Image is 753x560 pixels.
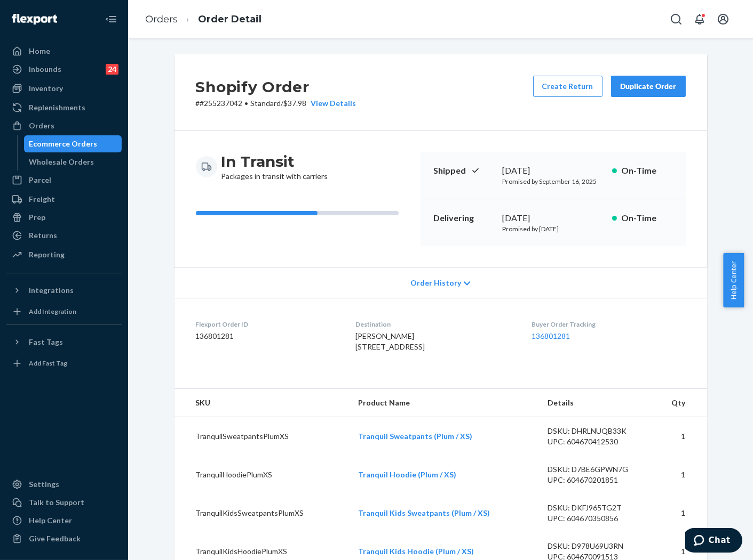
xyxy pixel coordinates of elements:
a: Add Integration [6,303,122,320]
div: 24 [106,64,118,75]
th: SKU [175,389,350,417]
button: Talk to Support [6,494,122,511]
div: Settings [29,479,59,490]
div: UPC: 604670412530 [548,436,648,447]
td: TranquilHoodiePlumXS [175,456,350,494]
a: Replenishments [6,99,122,116]
div: Freight [29,194,55,205]
a: Prep [6,209,122,226]
dt: Destination [355,320,514,329]
a: Ecommerce Orders [24,135,122,152]
p: Shipped [433,165,494,177]
div: Orders [29,120,54,131]
div: UPC: 604670350856 [548,513,648,524]
div: Parcel [29,175,51,185]
div: Fast Tags [29,337,63,347]
p: Promised by September 16, 2025 [503,177,604,186]
a: Returns [6,227,122,244]
div: Ecommerce Orders [29,139,98,149]
button: Give Feedback [6,530,122,547]
div: Inbounds [29,64,61,75]
img: Flexport logo [12,14,57,25]
div: Replenishments [29,102,85,113]
a: Tranquil Sweatpants (Plum / XS) [358,432,472,441]
div: Add Integration [29,307,76,316]
a: Tranquil Hoodie (Plum / XS) [358,470,456,479]
a: Orders [6,117,122,134]
a: Settings [6,476,122,493]
div: Integrations [29,285,74,296]
a: Inbounds24 [6,61,122,78]
div: [DATE] [503,212,604,224]
p: Delivering [433,212,494,224]
button: Open account menu [712,9,734,30]
div: Wholesale Orders [29,157,94,167]
div: Help Center [29,515,72,526]
div: Duplicate Order [620,81,677,92]
a: Freight [6,191,122,208]
div: Give Feedback [29,533,81,544]
td: 1 [656,456,707,494]
dd: 136801281 [196,331,338,342]
iframe: Opens a widget where you can chat to one of our agents [685,528,742,555]
button: Open Search Box [665,9,687,30]
span: • [245,99,249,108]
div: Talk to Support [29,497,84,508]
a: Order Detail [198,13,261,25]
td: TranquilKidsSweatpantsPlumXS [175,494,350,532]
dt: Flexport Order ID [196,320,338,329]
th: Qty [656,389,707,417]
div: Prep [29,212,45,223]
h2: Shopify Order [196,76,356,98]
div: Packages in transit with carriers [221,152,328,182]
button: Close Navigation [100,9,122,30]
button: Create Return [533,76,603,97]
a: Parcel [6,172,122,189]
div: Returns [29,230,57,241]
a: Orders [145,13,178,25]
dt: Buyer Order Tracking [532,320,685,329]
td: 1 [656,494,707,532]
button: Help Center [723,253,744,307]
a: Add Fast Tag [6,355,122,372]
p: On-Time [621,165,673,177]
div: DSKU: D7BE6GPWN7G [548,464,648,475]
button: View Details [307,98,356,109]
div: Inventory [29,83,63,94]
div: DSKU: D978U69U3RN [548,541,648,551]
p: Promised by [DATE] [503,224,604,233]
a: Reporting [6,246,122,263]
a: Tranquil Kids Hoodie (Plum / XS) [358,547,474,556]
button: Open notifications [689,9,710,30]
div: DSKU: DHRLNUQB33K [548,426,648,436]
h3: In Transit [221,152,328,171]
td: TranquilSweatpantsPlumXS [175,417,350,456]
a: Help Center [6,512,122,529]
a: 136801281 [532,331,570,340]
td: 1 [656,417,707,456]
a: Tranquil Kids Sweatpants (Plum / XS) [358,508,490,517]
div: UPC: 604670201851 [548,475,648,485]
div: DSKU: DKFJ965TG2T [548,502,648,513]
th: Product Name [350,389,539,417]
span: Standard [251,99,281,108]
span: [PERSON_NAME] [STREET_ADDRESS] [355,331,425,351]
a: Home [6,43,122,60]
th: Details [539,389,656,417]
a: Wholesale Orders [24,153,122,171]
button: Duplicate Order [611,76,686,97]
div: Reporting [29,249,65,260]
div: Home [29,46,50,56]
div: Add Fast Tag [29,359,67,368]
p: On-Time [621,212,673,224]
button: Integrations [6,282,122,299]
a: Inventory [6,80,122,97]
span: Order History [410,278,461,288]
ol: breadcrumbs [137,4,270,35]
button: Fast Tags [6,334,122,351]
p: # #255237042 / $37.98 [196,98,356,109]
div: [DATE] [503,165,604,177]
